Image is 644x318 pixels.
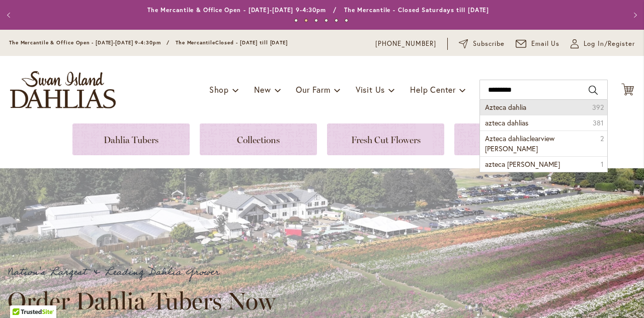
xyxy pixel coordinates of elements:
[485,134,554,153] span: Azteca dahliaclearview [PERSON_NAME]
[147,6,490,14] a: The Mercantile & Office Open - [DATE]-[DATE] 9-4:30pm / The Mercantile - Closed Saturdays till [D...
[485,102,526,112] span: Azteca dahlia
[335,19,338,22] button: 5 of 6
[485,159,560,169] span: azteca [PERSON_NAME]
[325,19,328,22] button: 4 of 6
[375,39,436,49] a: [PHONE_NUMBER]
[593,118,604,128] span: 381
[215,39,288,46] span: Closed - [DATE] till [DATE]
[410,84,456,95] span: Help Center
[314,19,318,22] button: 3 of 6
[459,39,505,49] a: Subscribe
[209,84,229,95] span: Shop
[531,39,560,49] span: Email Us
[356,84,385,95] span: Visit Us
[516,39,560,49] a: Email Us
[592,102,604,112] span: 392
[296,84,330,95] span: Our Farm
[600,134,604,144] span: 2
[10,71,116,108] a: store logo
[473,39,505,49] span: Subscribe
[571,39,635,49] a: Log In/Register
[345,19,348,22] button: 6 of 6
[254,84,271,95] span: New
[294,19,298,22] button: 1 of 6
[589,82,598,98] button: Search
[304,19,308,22] button: 2 of 6
[485,118,528,128] span: azteca dahlias
[8,264,284,281] p: Nation's Largest & Leading Dahlia Grower
[9,39,215,46] span: The Mercantile & Office Open - [DATE]-[DATE] 9-4:30pm / The Mercantile
[584,39,635,49] span: Log In/Register
[624,5,644,25] button: Next
[601,159,604,169] span: 1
